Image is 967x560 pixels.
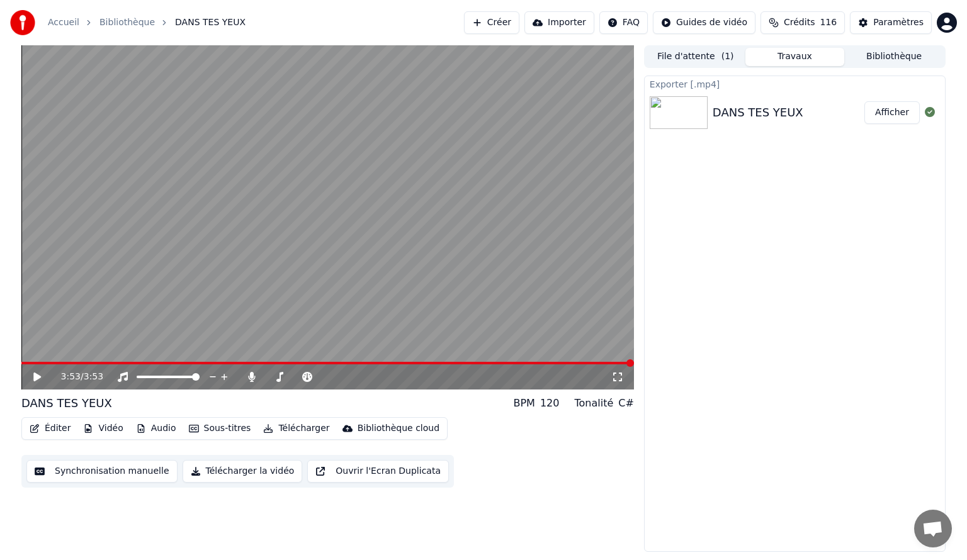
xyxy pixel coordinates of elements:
[78,420,128,437] button: Vidéo
[99,16,155,29] a: Bibliothèque
[645,76,945,91] div: Exporter [.mp4]
[175,16,246,29] span: DANS TES YEUX
[784,16,815,29] span: Crédits
[48,16,79,29] a: Accueil
[258,420,334,437] button: Télécharger
[61,371,81,383] span: 3:53
[48,16,246,29] nav: breadcrumb
[25,420,76,437] button: Éditer
[540,396,560,411] div: 120
[844,48,944,66] button: Bibliothèque
[653,11,755,34] button: Guides de vidéo
[183,460,303,483] button: Télécharger la vidéo
[864,101,920,124] button: Afficher
[61,371,91,383] div: /
[721,50,734,63] span: ( 1 )
[914,510,952,547] div: Ouvrir le chat
[599,11,648,34] button: FAQ
[745,48,845,66] button: Travaux
[184,420,256,437] button: Sous-titres
[646,48,745,66] button: File d'attente
[464,11,519,34] button: Créer
[761,11,845,34] button: Crédits116
[574,396,613,411] div: Tonalité
[524,11,594,34] button: Importer
[26,460,178,483] button: Synchronisation manuelle
[850,11,932,34] button: Paramètres
[713,104,803,121] div: DANS TES YEUX
[358,422,439,435] div: Bibliothèque cloud
[618,396,634,411] div: C#
[513,396,534,411] div: BPM
[307,460,449,483] button: Ouvrir l'Ecran Duplicata
[21,395,112,412] div: DANS TES YEUX
[84,371,103,383] span: 3:53
[10,10,35,35] img: youka
[873,16,924,29] div: Paramètres
[820,16,837,29] span: 116
[131,420,181,437] button: Audio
